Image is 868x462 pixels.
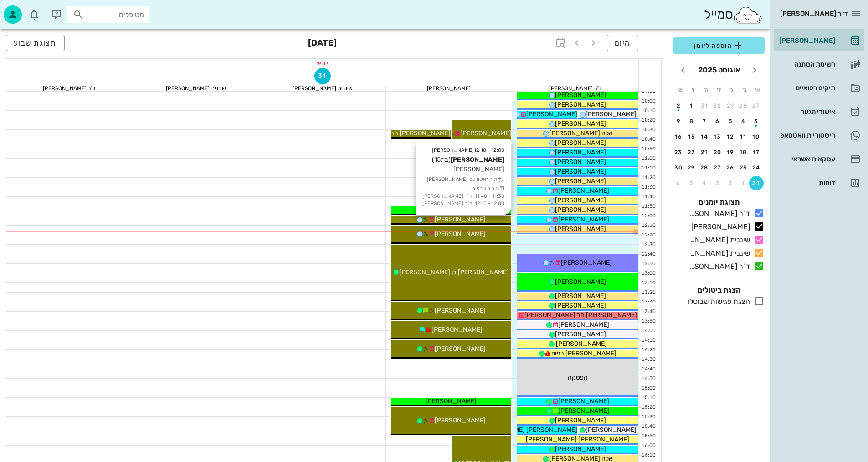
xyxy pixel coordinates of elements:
[558,397,609,405] span: [PERSON_NAME]
[710,129,725,144] button: 13
[736,118,751,124] div: 4
[749,160,764,175] button: 24
[558,187,609,195] span: [PERSON_NAME]
[671,98,686,113] button: 2
[6,35,65,51] button: תצוגת שבוע
[555,302,606,309] span: [PERSON_NAME]
[686,261,750,272] div: ד"ר [PERSON_NAME]
[723,164,738,171] div: 26
[749,164,764,171] div: 24
[639,136,657,144] div: 10:40
[639,203,657,210] div: 11:50
[774,101,864,123] a: אישורי הגעה
[777,61,835,68] div: רשימת המתנה
[749,176,764,190] button: 31
[723,149,738,155] div: 19
[555,340,607,348] span: [PERSON_NAME]'
[774,124,864,146] a: היסטוריית וואטסאפ
[684,98,699,113] button: 1
[673,285,765,296] h4: הצגת ביטולים
[639,365,657,373] div: 14:40
[697,176,712,190] button: 4
[338,129,451,137] span: [PERSON_NAME] הר [PERSON_NAME]
[684,180,699,186] div: 5
[555,330,606,338] span: [PERSON_NAME]
[558,216,609,223] span: [PERSON_NAME]
[736,129,751,144] button: 11
[687,82,699,98] th: ו׳
[673,37,765,54] button: הוספה ליומן
[133,86,259,91] div: שיננית [PERSON_NAME]
[774,148,864,170] a: עסקאות אשראי
[639,318,657,325] div: 13:50
[710,160,725,175] button: 27
[555,168,606,175] span: [PERSON_NAME]
[774,77,864,99] a: תיקים רפואיים
[639,375,657,383] div: 14:50
[726,82,738,98] th: ג׳
[684,296,750,307] div: הצגת פגישות שבוטלו
[639,174,657,182] div: 11:20
[723,176,738,190] button: 2
[555,225,606,233] span: [PERSON_NAME]
[697,133,712,140] div: 14
[684,145,699,159] button: 22
[639,279,657,287] div: 13:10
[736,164,751,171] div: 25
[736,160,751,175] button: 25
[736,103,751,109] div: 28
[777,132,835,139] div: היסטוריית וואטסאפ
[684,164,699,171] div: 29
[555,91,606,99] span: [PERSON_NAME]
[686,208,750,219] div: ד"ר [PERSON_NAME]
[684,176,699,190] button: 5
[700,82,712,98] th: ה׳
[697,103,712,109] div: 31
[639,193,657,201] div: 11:40
[555,278,606,286] span: [PERSON_NAME]
[749,133,764,140] div: 10
[586,426,637,434] span: [PERSON_NAME]
[555,196,606,204] span: [PERSON_NAME]
[736,133,751,140] div: 11
[704,5,763,25] div: סמייל
[752,82,764,98] th: א׳
[671,145,686,159] button: 23
[710,164,725,171] div: 27
[710,98,725,113] button: 30
[749,98,764,113] button: 27
[555,445,606,453] span: [PERSON_NAME]
[639,184,657,191] div: 11:30
[671,149,686,155] div: 23
[697,98,712,113] button: 31
[639,88,657,96] div: 09:50
[639,423,657,431] div: 15:40
[308,35,337,53] h3: [DATE]
[739,82,750,98] th: ב׳
[555,139,606,147] span: [PERSON_NAME]
[259,86,385,91] div: שיננית [PERSON_NAME]
[315,72,330,80] span: 31
[674,82,686,98] th: ש׳
[675,62,691,78] button: חודש הבא
[639,145,657,153] div: 10:50
[639,346,657,354] div: 14:20
[697,160,712,175] button: 28
[639,107,657,115] div: 10:10
[710,176,725,190] button: 3
[555,158,606,166] span: [PERSON_NAME]
[723,160,738,175] button: 26
[639,260,657,268] div: 12:50
[736,114,751,128] button: 4
[526,110,577,118] span: [PERSON_NAME]
[671,118,686,124] div: 9
[435,307,486,314] span: [PERSON_NAME]
[684,129,699,144] button: 15
[710,133,725,140] div: 13
[686,235,750,246] div: שיננית [PERSON_NAME]
[774,172,864,194] a: דוחות
[680,40,757,51] span: הוספה ליומן
[710,114,725,128] button: 6
[671,164,686,171] div: 30
[774,53,864,75] a: רשימת המתנה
